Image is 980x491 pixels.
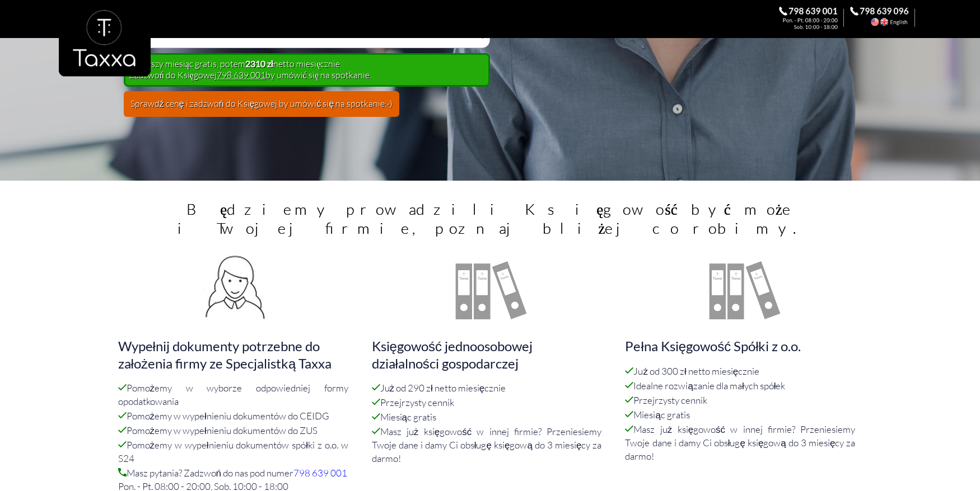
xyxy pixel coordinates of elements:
div: Wypełnij dokumenty potrzebne do założenia firmy z Księgową Taxxa [192,246,281,335]
h3: Będziemy prowadzili Księgowość być może i Twojej firmie, poznaj bliżej co robimy. [164,200,816,238]
h4: Wypełnij dokumenty potrzebne do założenia firmy ze Specjalistką Taxxa [118,338,355,373]
h4: Pełna Księgowość Spółki z o.o. [625,338,862,356]
div: Call the Accountant. 798 639 096 [850,7,921,29]
div: Poznaj cennik księgowości jednoosobowej działalności gospodarczej [445,246,535,335]
p: Już od 300 zł netto miesięcznie Idealne rozwiązanie dla małych spółek Przejrzysty cennik Miesiąc ... [625,363,862,463]
p: Już od 290 zł netto miesięcznie Przejrzysty cennik Miesiąc gratis Masz już księgowość w innej fir... [372,380,609,465]
div: Poznaj cennik Pełnej Księgowości Spółki z o.o. [699,246,788,335]
div: Zadzwoń do Księgowej. 798 639 001 [779,7,850,29]
h4: Księgowość jednoosobowej działalności gospodarczej [372,338,609,373]
a: 798 639 001 [293,467,347,479]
